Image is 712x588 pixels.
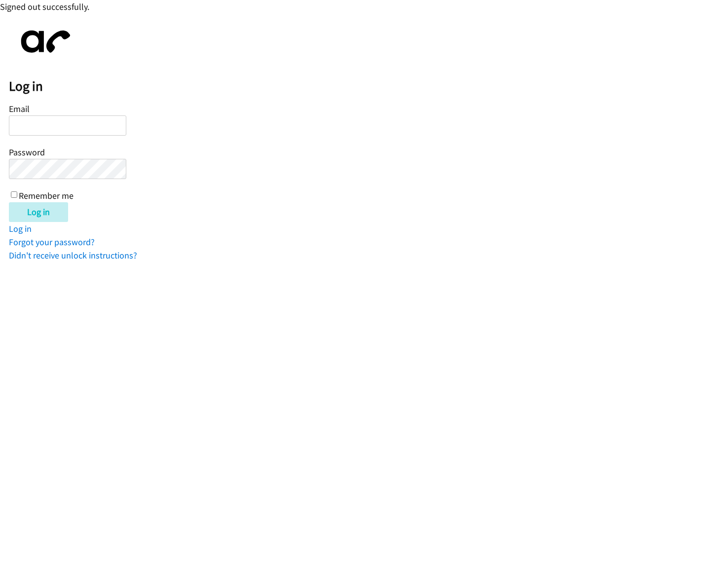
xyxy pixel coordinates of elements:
a: Log in [9,223,32,234]
input: Log in [9,202,68,222]
label: Email [9,103,30,114]
label: Remember me [19,190,74,201]
label: Password [9,147,45,158]
a: Forgot your password? [9,236,95,248]
img: aphone-8a226864a2ddd6a5e75d1ebefc011f4aa8f32683c2d82f3fb0802fe031f96514.svg [9,22,78,61]
h2: Log in [9,78,712,95]
a: Didn't receive unlock instructions? [9,250,137,261]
